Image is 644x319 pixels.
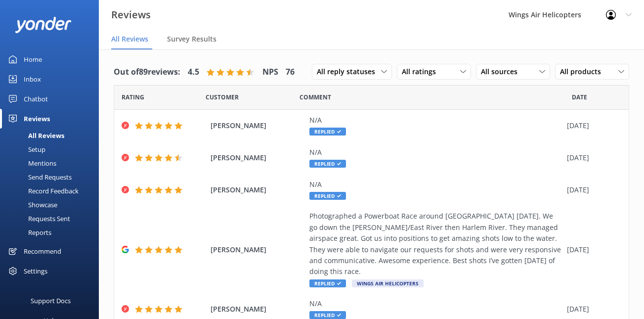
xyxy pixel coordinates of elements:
span: All reply statuses [317,66,381,77]
span: Date [122,92,144,102]
span: [PERSON_NAME] [211,244,304,255]
div: Setup [6,142,45,156]
a: All Reviews [6,129,99,142]
a: Setup [6,142,99,156]
span: Replied [309,160,346,168]
div: N/A [309,147,562,158]
div: Recommend [24,241,61,261]
span: [PERSON_NAME] [211,152,304,163]
span: Date [206,92,239,102]
span: [PERSON_NAME] [211,184,304,195]
div: [DATE] [567,120,616,131]
span: Replied [309,128,346,136]
div: Reports [6,226,51,239]
span: All sources [481,66,523,77]
span: Question [300,92,331,102]
span: All ratings [402,66,442,77]
div: Mentions [6,156,56,170]
div: [DATE] [567,152,616,163]
div: [DATE] [567,184,616,195]
div: Settings [24,261,47,281]
span: Replied [309,279,346,287]
h3: Reviews [111,7,151,23]
a: Reports [6,226,99,239]
a: Record Feedback [6,184,99,198]
div: Photographed a Powerboat Race around [GEOGRAPHIC_DATA] [DATE]. We go down the [PERSON_NAME]/East ... [309,211,562,277]
h4: NPS [262,66,278,79]
div: N/A [309,298,562,309]
span: [PERSON_NAME] [211,120,304,131]
a: Requests Sent [6,212,99,226]
a: Send Requests [6,170,99,184]
img: yonder-white-logo.png [15,17,72,33]
span: Date [572,92,587,102]
div: Showcase [6,198,57,212]
div: All Reviews [6,129,64,142]
a: Mentions [6,156,99,170]
div: Inbox [24,69,41,89]
div: [DATE] [567,304,616,315]
span: Replied [309,192,346,200]
div: Support Docs [31,291,71,311]
div: Reviews [24,109,50,129]
span: All products [560,66,607,77]
div: Chatbot [24,89,48,109]
div: Requests Sent [6,212,70,226]
span: [PERSON_NAME] [211,304,304,315]
span: Survey Results [167,34,216,44]
span: Wings Air Helicopters [352,279,424,287]
h4: 4.5 [188,66,199,79]
h4: 76 [286,66,295,79]
h4: Out of 89 reviews: [114,66,180,79]
div: Send Requests [6,170,72,184]
div: N/A [309,115,562,126]
a: Showcase [6,198,99,212]
div: N/A [309,179,562,190]
div: Home [24,49,42,69]
span: All Reviews [111,34,148,44]
div: Record Feedback [6,184,79,198]
span: Replied [309,311,346,319]
div: [DATE] [567,244,616,255]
